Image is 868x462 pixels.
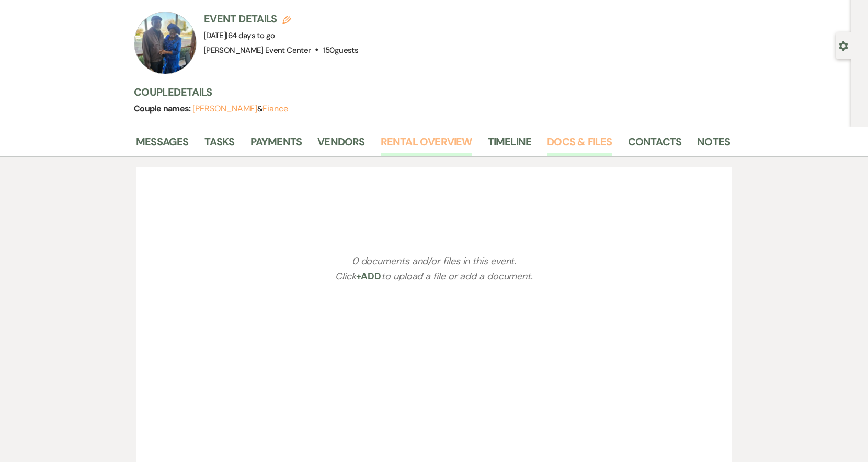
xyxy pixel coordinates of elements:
[228,30,275,41] span: 64 days to go
[204,30,275,41] span: [DATE]
[335,269,533,284] p: Click to upload a file or add a document.
[134,85,719,99] h3: Couple Details
[352,254,517,269] p: 0 documents and/or files in this event.
[226,30,275,41] span: |
[204,12,358,26] h3: Event Details
[628,133,682,156] a: Contacts
[839,40,848,50] button: Open lead details
[323,45,358,55] span: 150 guests
[381,133,472,156] a: Rental Overview
[488,133,532,156] a: Timeline
[192,105,257,113] button: [PERSON_NAME]
[204,133,235,156] a: Tasks
[136,133,189,156] a: Messages
[250,133,302,156] a: Payments
[547,133,612,156] a: Docs & Files
[356,270,382,283] span: +Add
[204,45,311,55] span: [PERSON_NAME] Event Center
[134,103,192,114] span: Couple names:
[697,133,730,156] a: Notes
[262,105,288,113] button: Fiance
[192,104,288,114] span: &
[317,133,364,156] a: Vendors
